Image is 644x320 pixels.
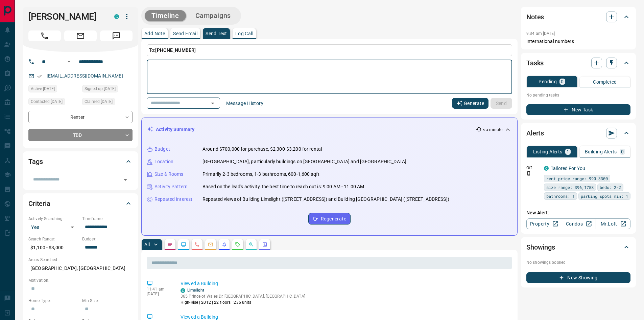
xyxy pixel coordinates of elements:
p: High-Rise | 2012 | 22 floors | 236 units [181,299,305,305]
p: Motivation: [28,277,133,283]
svg: Emails [208,242,213,247]
div: Notes [526,9,630,25]
div: Tue Aug 05 2025 [82,85,133,94]
p: [GEOGRAPHIC_DATA], particularly buildings on [GEOGRAPHIC_DATA] and [GEOGRAPHIC_DATA] [202,158,406,165]
button: Open [208,99,217,108]
p: 11:41 am [147,287,170,292]
span: Claimed [DATE] [85,98,113,105]
h2: Notes [526,12,544,22]
div: TBD [28,129,133,141]
button: Open [65,58,73,66]
a: [EMAIL_ADDRESS][DOMAIN_NAME] [47,73,123,79]
p: < a minute [483,127,502,133]
button: Generate [452,98,488,109]
p: Timeframe: [82,216,133,222]
div: Fri Sep 12 2025 [28,85,79,94]
span: Call [28,30,61,41]
p: [DATE] [147,292,170,296]
svg: Push Notification Only [526,171,531,176]
svg: Email Verified [37,74,42,79]
p: Pending [539,79,557,84]
svg: Lead Browsing Activity [181,242,186,247]
p: 9:34 am [DATE] [526,31,555,36]
span: beds: 2-2 [600,184,621,191]
span: Email [64,30,97,41]
a: Property [526,218,561,229]
p: Location [154,158,173,165]
button: Campaigns [189,10,238,21]
p: Areas Searched: [28,257,133,263]
span: bathrooms: 1 [546,193,575,199]
p: [GEOGRAPHIC_DATA], [GEOGRAPHIC_DATA] [28,263,133,274]
h2: Showings [526,242,555,253]
div: condos.ca [181,288,185,293]
p: $1,100 - $3,000 [28,242,79,253]
p: 0 [621,149,624,154]
p: To: [147,44,512,56]
button: Open [121,175,130,185]
span: [PHONE_NUMBER] [155,47,196,53]
p: No showings booked [526,259,630,265]
button: Regenerate [308,213,351,225]
p: Around $700,000 for purchase, $2,300-$3,200 for rental [202,146,322,153]
p: Repeated views of Building Limelight ([STREET_ADDRESS]) and Building [GEOGRAPHIC_DATA] ([STREET_A... [202,196,449,203]
a: Limelight [187,288,204,293]
div: Yes [28,222,79,233]
button: Message History [222,98,267,109]
svg: Listing Alerts [221,242,227,247]
svg: Agent Actions [262,242,267,247]
span: Signed up [DATE] [85,85,116,92]
p: Viewed a Building [181,280,509,287]
p: Add Note [144,31,165,36]
a: Condos [561,218,596,229]
span: Contacted [DATE] [31,98,63,105]
p: Budget [154,146,170,153]
p: Search Range: [28,236,79,242]
span: size range: 396,1758 [546,184,594,191]
p: All [144,242,150,247]
h2: Criteria [28,198,50,209]
svg: Requests [235,242,240,247]
p: Actively Searching: [28,216,79,222]
span: Message [100,30,133,41]
div: Alerts [526,125,630,141]
a: Mr.Loft [596,218,630,229]
p: Activity Summary [156,126,194,133]
p: Min Size: [82,298,133,304]
div: condos.ca [114,14,119,19]
p: Repeated Interest [154,196,192,203]
p: New Alert: [526,209,630,216]
button: Timeline [145,10,186,21]
div: Tue Aug 05 2025 [82,98,133,107]
svg: Calls [194,242,200,247]
p: Primarily 2-3 bedrooms, 1-3 bathrooms, 600-1,600 sqft [202,171,319,178]
button: New Task [526,104,630,115]
p: No pending tasks [526,90,630,100]
p: Listing Alerts [533,149,563,154]
p: 1 [567,149,569,154]
p: Building Alerts [585,149,617,154]
svg: Notes [167,242,173,247]
span: Active [DATE] [31,85,55,92]
p: Log Call [235,31,253,36]
p: Completed [593,80,617,84]
p: Send Email [173,31,197,36]
p: Off [526,165,540,171]
p: International numbers [526,38,630,45]
svg: Opportunities [248,242,254,247]
h2: Alerts [526,128,544,138]
p: Activity Pattern [154,183,188,190]
div: Tags [28,153,133,170]
p: 0 [561,79,564,84]
div: Showings [526,239,630,255]
h1: [PERSON_NAME] [28,11,104,22]
p: 365 Prince of Wales Dr, [GEOGRAPHIC_DATA], [GEOGRAPHIC_DATA] [181,293,305,299]
p: Home Type: [28,298,79,304]
div: Activity Summary< a minute [147,123,512,136]
button: New Showing [526,272,630,283]
span: rent price range: 990,3300 [546,175,608,182]
span: parking spots min: 1 [581,193,628,199]
div: condos.ca [544,166,549,171]
p: Based on the lead's activity, the best time to reach out is: 9:00 AM - 11:00 AM [202,183,364,190]
p: Size & Rooms [154,171,184,178]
